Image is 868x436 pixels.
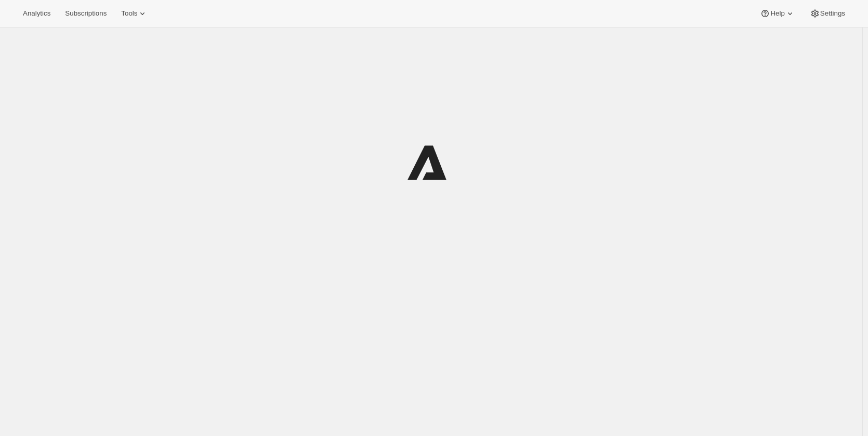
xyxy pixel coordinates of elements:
button: Settings [804,6,851,21]
span: Subscriptions [65,9,107,18]
button: Analytics [17,6,57,21]
span: Settings [820,9,845,18]
button: Tools [115,6,154,21]
span: Help [770,9,784,18]
button: Help [754,6,801,21]
span: Tools [121,9,137,18]
button: Subscriptions [59,6,113,21]
span: Analytics [23,9,50,18]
